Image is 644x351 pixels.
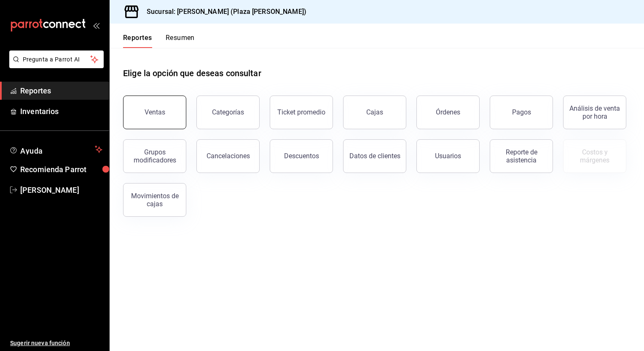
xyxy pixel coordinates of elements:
font: Inventarios [20,107,59,116]
div: Usuarios [435,152,461,160]
div: Ticket promedio [277,108,325,116]
div: Descuentos [284,152,319,160]
button: Resumen [166,34,195,48]
font: Sugerir nueva función [10,340,70,346]
div: Movimientos de cajas [129,192,181,208]
span: Ayuda [20,144,91,154]
button: Ticket promedio [270,96,333,129]
button: Descuentos [270,139,333,173]
button: Reporte de asistencia [490,139,553,173]
div: Pagos [512,108,531,116]
a: Cajas [343,96,406,129]
button: Pregunta a Parrot AI [9,51,104,68]
div: Cajas [366,107,384,117]
button: Análisis de venta por hora [563,96,626,129]
font: Recomienda Parrot [20,165,86,174]
div: Reporte de asistencia [495,148,547,164]
button: Contrata inventarios para ver este reporte [563,139,626,173]
font: Reportes [20,86,51,95]
button: Órdenes [416,96,480,129]
div: Pestañas de navegación [123,34,195,48]
div: Costos y márgenes [569,148,621,164]
a: Pregunta a Parrot AI [6,61,104,70]
button: Movimientos de cajas [123,183,186,217]
div: Cancelaciones [207,152,250,160]
div: Grupos modificadores [129,148,181,164]
button: Datos de clientes [343,139,406,173]
div: Ventas [145,108,165,116]
button: open_drawer_menu [93,22,99,29]
h3: Sucursal: [PERSON_NAME] (Plaza [PERSON_NAME]) [140,7,306,17]
button: Pagos [490,96,553,129]
div: Datos de clientes [349,152,400,160]
button: Cancelaciones [196,139,260,173]
button: Usuarios [416,139,480,173]
button: Grupos modificadores [123,139,186,173]
button: Categorías [196,96,260,129]
button: Ventas [123,96,186,129]
div: Análisis de venta por hora [569,104,621,120]
span: Pregunta a Parrot AI [23,55,91,64]
font: Reportes [123,34,152,42]
div: Categorías [212,108,244,116]
div: Órdenes [436,108,460,116]
h1: Elige la opción que deseas consultar [123,67,261,80]
font: [PERSON_NAME] [20,186,79,194]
